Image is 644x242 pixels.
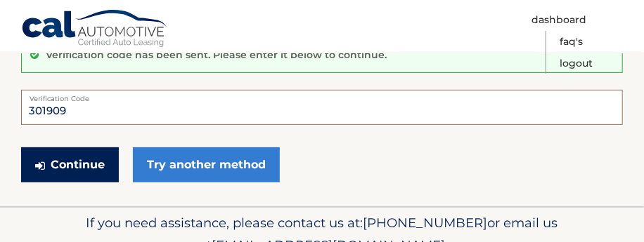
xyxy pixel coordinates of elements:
a: Cal Automotive [21,9,169,50]
a: Logout [560,53,593,74]
a: Try another method [133,147,280,182]
a: Dashboard [532,9,586,31]
span: [PHONE_NUMBER] [363,215,488,231]
p: Verification code has been sent. Please enter it below to continue. [46,48,387,61]
a: FAQ's [560,31,583,53]
button: Continue [21,147,119,182]
label: Verification Code [21,90,623,101]
input: Verification Code [21,90,623,125]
